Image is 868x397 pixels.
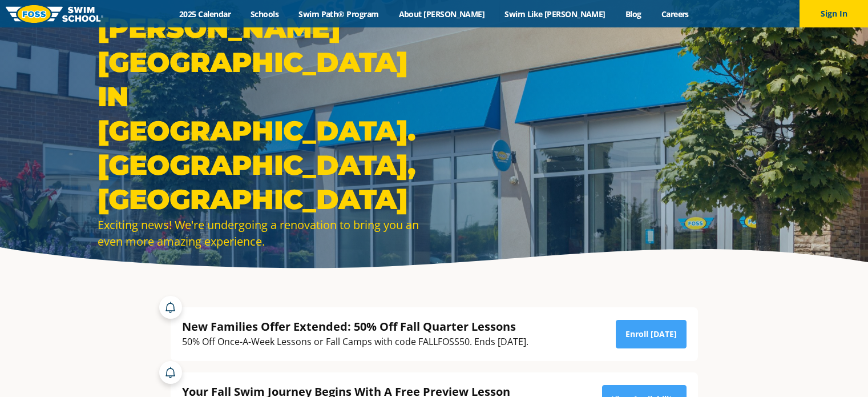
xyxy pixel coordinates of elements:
div: 50% Off Once-A-Week Lessons or Fall Camps with code FALLFOSS50. Ends [DATE]. [182,334,528,350]
a: Blog [615,9,651,19]
a: 2025 Calendar [169,9,241,19]
a: Schools [241,9,289,19]
a: About [PERSON_NAME] [389,9,495,19]
img: FOSS Swim School Logo [6,5,103,23]
div: New Families Offer Extended: 50% Off Fall Quarter Lessons [182,319,528,334]
a: Careers [651,9,699,19]
a: Swim Path® Program [289,9,389,19]
a: Swim Like [PERSON_NAME] [495,9,616,19]
h1: [PERSON_NAME][GEOGRAPHIC_DATA] IN [GEOGRAPHIC_DATA]. [GEOGRAPHIC_DATA], [GEOGRAPHIC_DATA] [98,11,429,216]
div: Exciting news! We're undergoing a renovation to bring you an even more amazing experience. [98,216,429,250]
a: Enroll [DATE] [616,320,687,348]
